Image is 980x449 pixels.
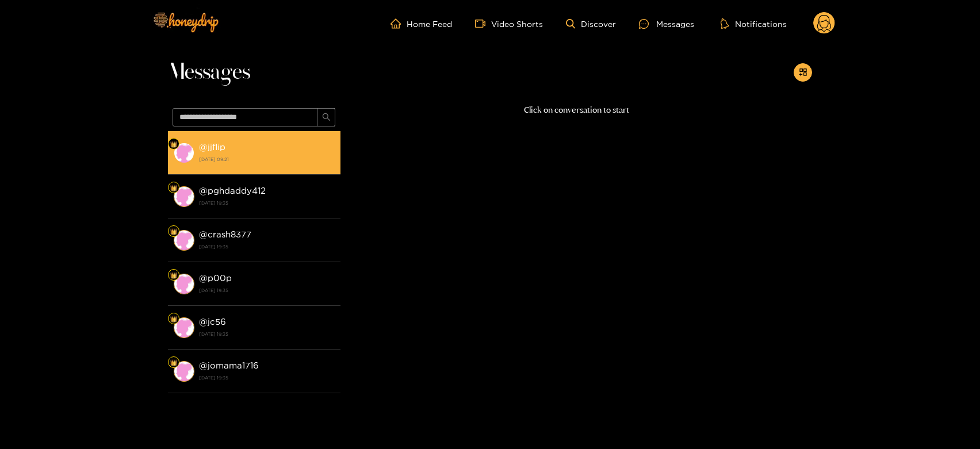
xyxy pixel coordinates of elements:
[322,113,331,122] span: search
[174,143,194,163] img: conversation
[174,317,194,338] img: conversation
[639,17,694,30] div: Messages
[717,18,790,29] button: Notifications
[199,273,232,283] strong: @ p00p
[199,154,335,164] strong: [DATE] 09:21
[170,141,177,148] img: Fan Level
[199,373,335,383] strong: [DATE] 19:35
[174,230,194,251] img: conversation
[199,142,225,152] strong: @ jjflip
[475,18,543,29] a: Video Shorts
[199,198,335,208] strong: [DATE] 19:35
[170,316,177,323] img: Fan Level
[199,241,335,252] strong: [DATE] 19:35
[340,103,812,117] p: Click on conversation to start
[199,360,259,370] strong: @ jomama1716
[199,186,266,195] strong: @ pghdaddy412
[566,19,616,29] a: Discover
[391,18,407,29] span: home
[794,63,812,82] button: appstore-add
[174,186,194,207] img: conversation
[170,359,177,366] img: Fan Level
[199,329,335,339] strong: [DATE] 19:35
[199,229,251,239] strong: @ crash8377
[475,18,491,29] span: video-camera
[170,272,177,279] img: Fan Level
[199,285,335,296] strong: [DATE] 19:35
[317,108,335,126] button: search
[170,185,177,191] img: Fan Level
[799,68,807,78] span: appstore-add
[168,59,250,86] span: Messages
[174,274,194,294] img: conversation
[199,317,226,327] strong: @ jc56
[170,228,177,235] img: Fan Level
[391,18,452,29] a: Home Feed
[174,361,194,382] img: conversation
